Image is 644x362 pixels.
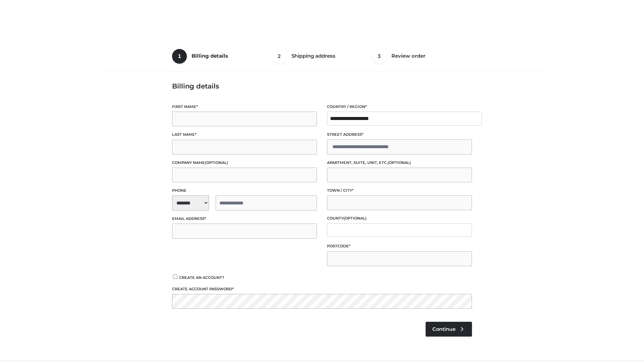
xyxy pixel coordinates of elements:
span: (optional) [343,216,367,221]
label: First name [172,104,317,110]
label: Street address [327,131,472,138]
label: Phone [172,187,317,194]
input: Create an account? [172,275,178,279]
label: Create account password [172,286,472,292]
span: 3 [372,49,387,64]
label: County [327,215,472,222]
span: Review order [391,53,425,59]
label: Town / City [327,187,472,194]
a: Continue [426,322,472,337]
span: Shipping address [291,53,335,59]
label: Last name [172,131,317,138]
span: (optional) [205,160,228,165]
label: Email address [172,216,317,222]
span: Create an account? [179,275,224,280]
label: Country / Region [327,104,472,110]
span: 2 [272,49,287,64]
span: 1 [172,49,187,64]
label: Postcode [327,243,472,249]
label: Apartment, suite, unit, etc. [327,160,472,166]
span: (optional) [388,160,411,165]
label: Company name [172,160,317,166]
span: Continue [432,326,455,332]
h3: Billing details [172,82,472,90]
span: Billing details [192,53,228,59]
